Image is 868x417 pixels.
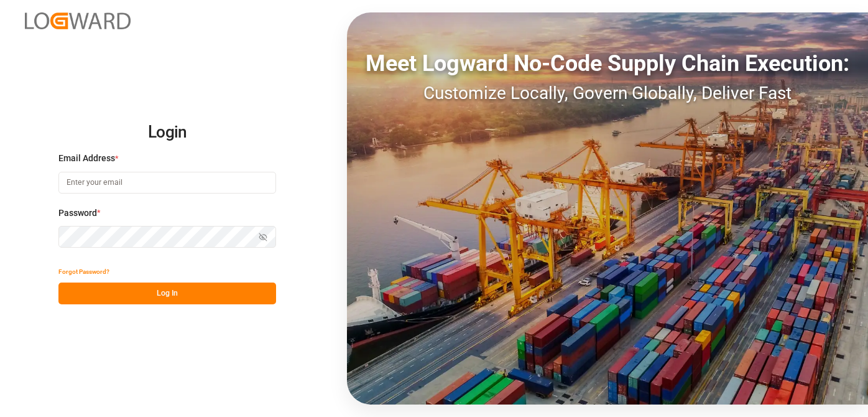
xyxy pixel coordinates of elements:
[58,283,276,304] button: Log In
[58,152,115,165] span: Email Address
[58,113,276,152] h2: Login
[58,207,97,220] span: Password
[25,12,131,29] img: Logward_new_orange.png
[347,47,868,80] div: Meet Logward No-Code Supply Chain Execution:
[58,172,276,194] input: Enter your email
[347,80,868,106] div: Customize Locally, Govern Globally, Deliver Fast
[58,261,109,283] button: Forgot Password?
